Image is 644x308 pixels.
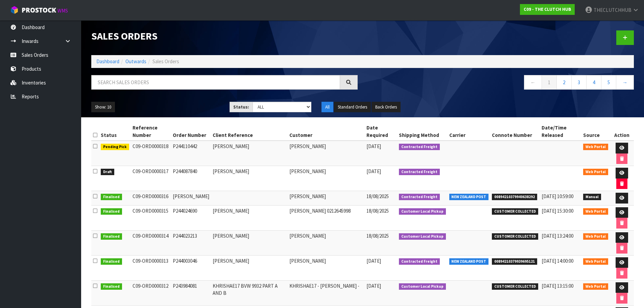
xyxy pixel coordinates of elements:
td: C09-ORD0000316 [131,191,171,206]
h1: Sales Orders [91,30,358,42]
strong: C09 - THE CLUTCH HUB [524,6,571,12]
th: Customer [288,122,364,141]
span: 18/08/2025 [366,233,389,239]
th: Shipping Method [397,122,448,141]
button: Standard Orders [334,102,371,113]
button: All [321,102,333,113]
a: Dashboard [96,58,119,65]
td: [PERSON_NAME] [288,230,364,255]
td: C09-ORD0000312 [131,280,171,305]
a: ← [524,75,542,90]
td: [PERSON_NAME] [211,141,288,166]
span: Finalised [101,208,122,215]
img: cube-alt.png [10,6,19,14]
th: Action [610,122,634,141]
span: Manual [583,194,601,200]
th: Status [99,122,131,141]
th: Order Number [171,122,211,141]
nav: Page navigation [368,75,634,92]
span: Draft [101,169,114,175]
span: Customer Local Pickup [399,233,446,240]
td: [PERSON_NAME] [211,230,288,255]
span: [DATE] 13:24:00 [542,233,573,239]
td: [PERSON_NAME] [211,166,288,191]
td: P244023213 [171,230,211,255]
span: Finalised [101,233,122,240]
a: 3 [571,75,587,90]
input: Search sales orders [91,75,340,90]
span: [DATE] 14:00:00 [542,258,573,264]
th: Date/Time Released [540,122,581,141]
span: Finalised [101,194,122,200]
td: [PERSON_NAME] [288,141,364,166]
th: Date Required [365,122,398,141]
a: 5 [601,75,616,90]
td: C09-ORD0000318 [131,141,171,166]
a: Outwards [125,58,146,65]
td: P244003046 [171,255,211,280]
a: → [616,75,634,90]
span: CUSTOMER COLLECTED [492,208,538,215]
button: Back Orders [372,102,401,113]
span: [DATE] 13:15:00 [542,283,573,289]
td: C09-ORD0000315 [131,205,171,230]
small: WMS [57,7,68,14]
span: [DATE] [366,143,381,149]
td: [PERSON_NAME] [211,205,288,230]
span: Web Portal [583,258,608,265]
span: [DATE] [366,258,381,264]
strong: Status: [233,104,249,110]
span: [DATE] 10:59:00 [542,193,573,199]
span: Sales Orders [152,58,179,65]
span: Web Portal [583,233,608,240]
td: C09-ORD0000314 [131,230,171,255]
button: Show: 10 [91,102,115,113]
span: CUSTOMER COLLECTED [492,283,538,290]
td: [PERSON_NAME] 0212645998 [288,205,364,230]
th: Reference Number [131,122,171,141]
span: Web Portal [583,283,608,290]
th: Carrier [448,122,491,141]
td: P243984081 [171,280,211,305]
td: [PERSON_NAME] [211,255,288,280]
th: Source [581,122,610,141]
td: [PERSON_NAME] [288,255,364,280]
span: Contracted Freight [399,258,440,265]
span: Contracted Freight [399,169,440,175]
td: KHRISHAE17 BVW 9932 PART A AND B [211,280,288,305]
td: KHRISHAE17 - [PERSON_NAME] - [288,280,364,305]
td: C09-ORD0000313 [131,255,171,280]
span: Web Portal [583,208,608,215]
a: 2 [556,75,572,90]
span: Customer Local Pickup [399,208,446,215]
td: P244024690 [171,205,211,230]
span: 18/08/2025 [366,193,389,199]
span: ProStock [22,6,56,15]
span: Finalised [101,258,122,265]
td: [PERSON_NAME] [288,166,364,191]
a: 1 [542,75,557,90]
td: P244110442 [171,141,211,166]
a: 4 [586,75,601,90]
span: CUSTOMER COLLECTED [492,233,538,240]
span: Contracted Freight [399,194,440,200]
span: NEW ZEALAND POST [449,194,489,200]
span: THECLUTCHHUB [594,7,631,13]
span: [DATE] 15:30:00 [542,208,573,214]
span: Customer Local Pickup [399,283,446,290]
span: 18/08/2025 [366,208,389,214]
span: [DATE] [366,283,381,289]
th: Client Reference [211,122,288,141]
span: 00894210379939695121 [492,258,537,265]
span: Finalised [101,283,122,290]
span: Web Portal [583,144,608,150]
span: [DATE] [366,168,381,174]
span: Contracted Freight [399,144,440,150]
th: Connote Number [490,122,540,141]
td: [PERSON_NAME] [288,191,364,206]
span: 00894210379940638292 [492,194,537,200]
td: C09-ORD0000317 [131,166,171,191]
td: [PERSON_NAME] [171,191,211,206]
span: Pending Pick [101,144,129,150]
span: Web Portal [583,169,608,175]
